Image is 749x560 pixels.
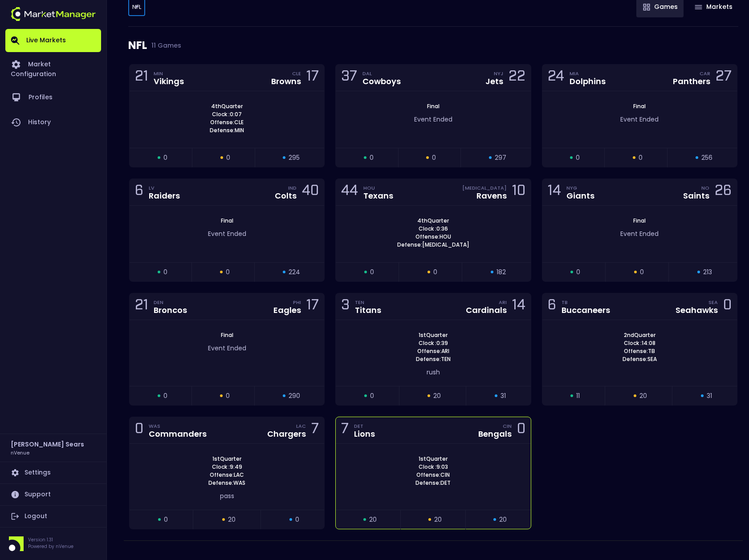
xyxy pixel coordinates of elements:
[716,69,732,86] div: 27
[341,298,350,315] div: 3
[497,268,506,277] span: 182
[476,192,507,200] div: Ravens
[369,515,377,524] span: 20
[341,422,349,438] div: 7
[576,391,580,401] span: 11
[5,29,101,52] a: Live Markets
[306,69,319,86] div: 17
[293,299,301,306] div: PHI
[683,192,709,200] div: Saints
[643,4,650,11] img: gameIcon
[311,422,319,438] div: 7
[149,422,207,430] div: WAS
[562,299,610,306] div: TB
[427,368,440,377] span: rush
[621,347,658,355] span: Offense: TB
[432,153,436,162] span: 0
[416,455,450,463] span: 1st Quarter
[462,184,507,191] div: [MEDICAL_DATA]
[135,298,148,315] div: 21
[363,184,393,191] div: HOU
[621,331,658,339] span: 2nd Quarter
[631,217,648,224] span: Final
[495,153,506,162] span: 297
[5,110,101,135] a: History
[275,192,297,200] div: Colts
[11,439,84,449] h2: [PERSON_NAME] Sears
[715,184,732,200] div: 26
[414,115,452,124] span: Event Ended
[673,77,710,85] div: Panthers
[512,184,525,200] div: 10
[415,217,452,225] span: 4th Quarter
[362,70,401,77] div: DAL
[218,217,236,224] span: Final
[434,515,442,524] span: 20
[154,70,184,77] div: MIN
[5,85,101,110] a: Profiles
[11,449,29,456] h3: nVenue
[210,455,244,463] span: 1st Quarter
[570,77,606,85] div: Dolphins
[620,229,659,238] span: Event Ended
[226,391,230,401] span: 0
[548,184,561,200] div: 14
[267,430,306,438] div: Chargers
[289,153,300,162] span: 295
[415,347,452,355] span: Offense: ARI
[354,422,375,430] div: DET
[154,299,187,306] div: DEN
[355,306,381,314] div: Titans
[370,391,374,401] span: 0
[226,268,230,277] span: 0
[209,110,244,118] span: Clock : 0:07
[433,268,437,277] span: 0
[478,430,512,438] div: Bengals
[499,515,507,524] span: 20
[485,77,503,85] div: Jets
[11,7,96,21] img: logo
[676,306,718,314] div: Seahawks
[218,331,236,339] span: Final
[228,515,236,524] span: 20
[566,184,594,191] div: NYG
[206,479,248,487] span: Defense: WAS
[509,69,525,86] div: 22
[128,27,738,64] div: NFL
[5,462,101,483] a: Settings
[700,70,710,77] div: CAR
[701,153,712,162] span: 256
[208,344,246,353] span: Event Ended
[207,471,247,479] span: Offense: LAC
[494,70,503,77] div: NYJ
[570,70,606,77] div: MIA
[296,422,306,430] div: LAC
[220,491,234,500] span: pass
[149,184,180,191] div: LV
[154,306,187,314] div: Broncos
[370,268,374,277] span: 0
[208,118,246,126] span: Offense: CLE
[620,355,659,363] span: Defense: SEA
[414,471,452,479] span: Offense: CIN
[354,430,375,438] div: Lions
[703,268,712,277] span: 213
[499,299,507,306] div: ARI
[163,391,167,401] span: 0
[135,422,143,438] div: 0
[424,102,442,110] span: Final
[707,391,712,401] span: 31
[723,298,732,315] div: 0
[701,184,709,191] div: NO
[639,153,643,162] span: 0
[620,115,659,124] span: Event Ended
[289,391,300,401] span: 290
[164,515,168,524] span: 0
[413,479,453,487] span: Defense: DET
[416,463,451,471] span: Clock : 9:03
[413,355,453,363] span: Defense: TEN
[292,70,301,77] div: CLE
[207,126,247,134] span: Defense: MIN
[363,192,393,200] div: Texans
[640,268,644,277] span: 0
